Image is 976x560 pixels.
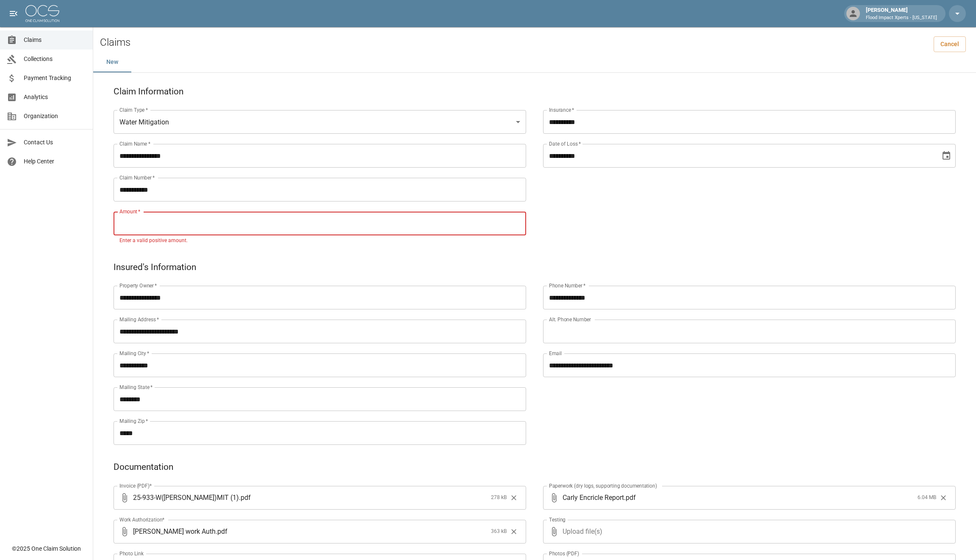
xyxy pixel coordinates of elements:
[549,550,579,557] label: Photos (PDF)
[549,516,566,523] label: Testing
[119,316,159,323] label: Mailing Address
[24,138,86,147] span: Contact Us
[866,14,937,22] p: Flood Impact Xperts - [US_STATE]
[491,527,507,536] span: 363 kB
[918,494,936,502] span: 6.04 MB
[24,74,86,83] span: Payment Tracking
[100,36,130,49] h2: Claims
[491,494,507,502] span: 278 kB
[862,6,940,21] div: [PERSON_NAME]
[119,417,148,425] label: Mailing Zip
[549,482,657,489] label: Paperwork (dry logs, supporting documentation)
[24,36,86,44] span: Claims
[119,174,155,181] label: Claim Number
[93,52,131,72] button: New
[119,516,165,523] label: Work Authorization*
[25,5,59,22] img: ocs-logo-white-transparent.png
[624,493,636,502] span: . pdf
[119,140,150,147] label: Claim Name
[119,350,150,357] label: Mailing City
[119,208,141,215] label: Amount
[133,527,216,536] span: [PERSON_NAME] work Auth
[239,493,251,502] span: . pdf
[549,106,574,113] label: Insurance
[119,482,152,489] label: Invoice (PDF)*
[24,112,86,121] span: Organization
[114,110,526,134] div: Water Mitigation
[119,550,144,557] label: Photo Link
[5,5,22,22] button: open drawer
[549,140,581,147] label: Date of Loss
[934,36,966,52] a: Cancel
[938,147,955,164] button: Choose date, selected date is Jul 15, 2025
[12,544,81,553] div: © 2025 One Claim Solution
[549,350,562,357] label: Email
[119,282,157,289] label: Property Owner
[216,527,227,536] span: . pdf
[119,383,152,391] label: Mailing State
[507,525,520,538] button: Clear
[24,93,86,102] span: Analytics
[507,491,520,504] button: Clear
[937,491,950,504] button: Clear
[549,282,585,289] label: Phone Number
[563,493,624,502] span: Carly Encricle Report
[133,493,239,502] span: 25-933-W([PERSON_NAME])MIT (1)
[93,52,976,72] div: dynamic tabs
[119,237,520,245] p: Enter a valid positive amount.
[24,157,86,166] span: Help Center
[549,316,591,323] label: Alt. Phone Number
[119,106,148,113] label: Claim Type
[563,520,933,543] span: Upload file(s)
[24,55,86,63] span: Collections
